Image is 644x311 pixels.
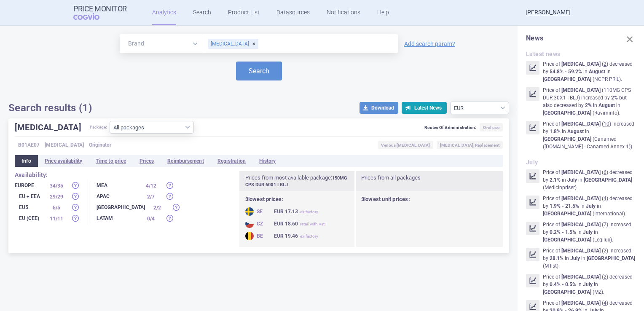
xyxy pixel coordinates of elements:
div: 0 / 4 [140,214,161,223]
div: [MEDICAL_DATA] [208,39,258,49]
strong: [GEOGRAPHIC_DATA] [543,237,591,243]
strong: [MEDICAL_DATA] [561,300,601,306]
div: EUR 18.60 [274,220,325,228]
strong: July [586,203,596,209]
strong: [GEOGRAPHIC_DATA] [543,289,591,295]
u: ( 4 ) [602,196,608,201]
div: APAC [97,192,139,201]
strong: 2.1% [550,177,561,183]
span: Originator [89,141,111,149]
div: SE [245,207,271,216]
span: B01AE07 [18,141,40,149]
strong: [GEOGRAPHIC_DATA] [584,177,632,183]
p: Price of increased by in in ( M list ) . [543,247,636,270]
h2: July [526,159,636,166]
button: Latest News [402,102,447,114]
p: Price of increased by in in ( Canamed ([DOMAIN_NAME] - Canamed Annex 1) ) . [543,120,636,150]
h3: Prices from all packages [355,171,503,185]
button: Download [360,102,398,114]
strong: [GEOGRAPHIC_DATA] [587,255,635,261]
div: 11 / 11 [46,214,67,223]
p: Price of decreased by in in ( NCPR PRIL ) . [543,60,636,83]
div: [GEOGRAPHIC_DATA] [97,203,145,212]
li: History [252,155,282,167]
div: 2 / 2 [147,204,168,212]
div: 2 / 7 [140,193,161,201]
a: Add search param? [404,41,455,47]
div: MEA [97,181,139,190]
span: Oral use [480,123,503,131]
div: 4 / 12 [140,182,161,190]
span: [MEDICAL_DATA] [45,141,84,149]
div: EU + EEA [15,192,44,201]
span: Venous [MEDICAL_DATA] [378,141,433,149]
strong: [MEDICAL_DATA] [561,222,601,228]
strong: Price Monitor [73,5,127,13]
strong: [MEDICAL_DATA] [561,87,601,93]
p: Price of ( 110MG CPS DUR 30X1 I BLJ ) increased by but also decreased by in in ( Raviminfo ) . [543,86,636,117]
strong: July [567,177,577,183]
strong: July [583,229,593,235]
img: Sweden [245,207,254,216]
strong: [MEDICAL_DATA] [561,121,601,127]
h2: 3 lowest prices: [245,196,349,203]
strong: 1.8% [550,129,561,134]
strong: 54.8% - 59.2% [550,69,582,75]
strong: [MEDICAL_DATA] [561,196,601,201]
li: Prices [133,155,161,167]
div: Routes Of Administration: [424,123,503,134]
strong: August [598,102,615,108]
p: Price of increased by in in ( Legilux ) . [543,221,636,244]
strong: August [567,129,584,134]
u: ( 7 ) [602,222,608,228]
span: [MEDICAL_DATA], Replacement [437,141,503,149]
li: Reimbursement [161,155,211,167]
p: Price of decreased by in in ( Medicinpriser ) . [543,169,636,191]
li: Registration [211,155,252,167]
div: Europe [15,181,44,190]
div: EUR 19.46 [274,232,318,241]
span: retail-with-vat [300,222,325,226]
p: Price of decreased by in in ( MZ ) . [543,273,636,296]
u: ( 2 ) [602,61,608,67]
h3: Prices from most available package: [239,171,355,191]
strong: 1.9% - 21.5% [550,203,579,209]
li: Time to price [89,155,133,167]
strong: 0.4% - 0.5% [550,282,576,287]
p: Price of decreased by in in ( International ) . [543,195,636,217]
strong: [MEDICAL_DATA] [561,169,601,175]
div: CZ [245,220,271,228]
strong: July [570,255,580,261]
div: 5 / 5 [46,204,67,212]
u: ( 2 ) [602,248,608,254]
strong: [GEOGRAPHIC_DATA] [543,136,591,142]
strong: [MEDICAL_DATA] [561,61,601,67]
div: EUR 17.13 [274,207,318,216]
u: ( 4 ) [602,300,608,306]
strong: 150MG CPS DUR 60X1 I BLJ [245,175,347,188]
h1: News [526,34,636,42]
li: Price availability [38,155,89,167]
li: Info [15,155,38,167]
div: EU5 [15,203,44,212]
strong: July [583,282,593,287]
u: ( 10 ) [602,121,611,127]
h1: Search results (1) [8,102,92,114]
img: Belgium [245,232,254,240]
u: ( 2 ) [602,274,608,280]
div: 29 / 29 [46,193,67,201]
h2: Latest news [526,51,636,58]
strong: [MEDICAL_DATA] [561,274,601,280]
strong: 2% [585,102,592,108]
button: Search [236,62,282,80]
strong: 0.2% - 1.5% [550,229,576,235]
strong: 2% [611,95,618,101]
strong: August [589,69,605,75]
u: ( 6 ) [602,169,608,175]
img: Czech Republic [245,220,254,228]
span: COGVIO [73,13,111,20]
div: BE [245,232,271,240]
a: Price MonitorCOGVIO [73,5,127,21]
span: Package: [90,121,107,134]
h2: 3 lowest unit prices: [361,196,497,203]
